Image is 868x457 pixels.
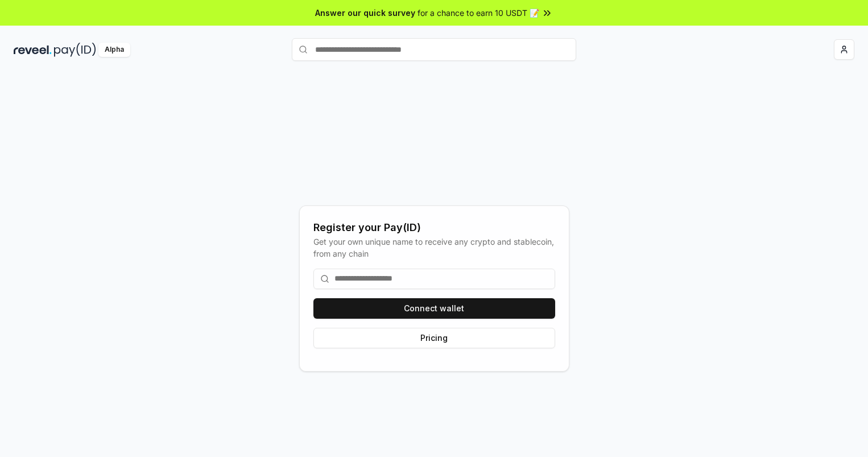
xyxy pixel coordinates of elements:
span: for a chance to earn 10 USDT 📝 [418,7,539,19]
button: Connect wallet [313,298,555,319]
img: pay_id [54,43,96,57]
div: Register your Pay(ID) [313,220,555,236]
button: Pricing [313,328,555,348]
div: Get your own unique name to receive any crypto and stablecoin, from any chain [313,236,555,260]
div: Alpha [98,43,130,57]
span: Answer our quick survey [315,7,415,19]
img: reveel_dark [14,43,52,57]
